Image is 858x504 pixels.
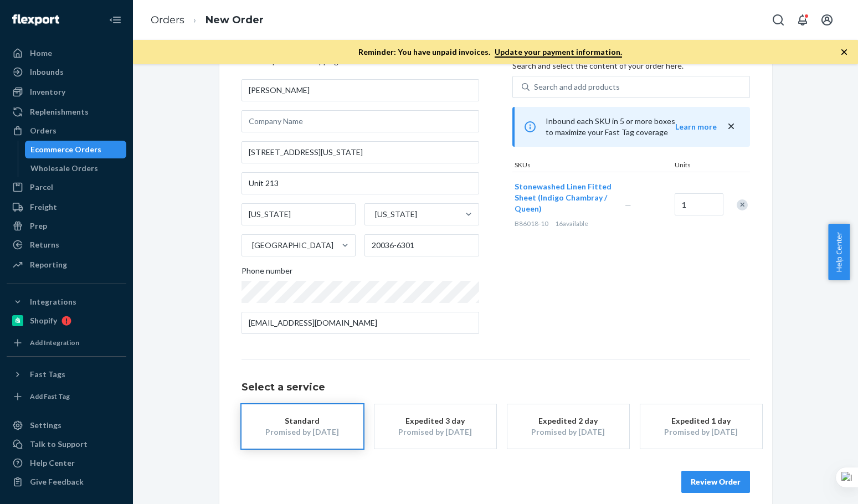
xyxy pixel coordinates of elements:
[391,415,480,426] div: Expedited 3 day
[767,9,789,31] button: Open Search Box
[242,382,750,393] h1: Select a service
[7,122,126,140] a: Orders
[515,181,612,214] button: Stonewashed Linen Fitted Sheet (Indigo Chambray / Queen)
[816,9,838,31] button: Open account menu
[675,193,723,215] input: Quantity
[30,144,101,155] div: Ecommerce Orders
[495,47,622,58] a: Update your payment information.
[251,240,252,251] input: [GEOGRAPHIC_DATA]
[242,312,479,334] input: Email (Only Required for International)
[30,457,75,469] div: Help Center
[151,14,184,26] a: Orders
[374,209,375,220] input: [US_STATE]
[7,178,126,196] a: Parcel
[242,203,356,225] input: City
[30,392,70,401] div: Add Fast Tag
[640,404,762,449] button: Expedited 1 dayPromised by [DATE]
[7,198,126,216] a: Freight
[515,182,612,213] span: Stonewashed Linen Fitted Sheet (Indigo Chambray / Queen)
[30,125,56,136] div: Orders
[242,172,479,194] input: Street Address 2 (Optional)
[30,369,65,380] div: Fast Tags
[30,86,65,97] div: Inventory
[675,121,717,132] button: Learn more
[555,219,588,228] span: 16 available
[30,66,64,78] div: Inbounds
[7,366,126,383] button: Fast Tags
[7,217,126,235] a: Prep
[524,415,613,426] div: Expedited 2 day
[25,160,127,177] a: Wholesale Orders
[30,182,53,193] div: Parcel
[364,234,479,256] input: ZIP Code
[30,48,52,59] div: Home
[726,121,737,132] button: close
[30,439,88,450] div: Talk to Support
[242,265,292,281] span: Phone number
[374,404,496,449] button: Expedited 3 dayPromised by [DATE]
[512,160,672,172] div: SKUs
[828,224,850,280] button: Help Center
[625,200,631,209] span: —
[672,160,722,172] div: Units
[205,14,264,26] a: New Order
[30,338,79,347] div: Add Integration
[252,240,333,251] div: [GEOGRAPHIC_DATA]
[7,454,126,472] a: Help Center
[30,239,59,250] div: Returns
[512,107,750,147] div: Inbound each SKU in 5 or more boxes to maximize your Fast Tag coverage
[142,4,273,37] ol: breadcrumbs
[25,141,127,158] a: Ecommerce Orders
[30,220,47,232] div: Prep
[7,416,126,434] a: Settings
[30,106,89,117] div: Replenishments
[30,315,57,326] div: Shopify
[30,163,98,174] div: Wholesale Orders
[512,60,750,71] p: Search and select the content of your order here.
[7,312,126,330] a: Shopify
[242,79,479,101] input: First & Last Name
[258,415,347,426] div: Standard
[7,435,126,453] a: Talk to Support
[7,473,126,491] button: Give Feedback
[242,404,363,449] button: StandardPromised by [DATE]
[258,426,347,438] div: Promised by [DATE]
[524,426,613,438] div: Promised by [DATE]
[242,110,479,132] input: Company Name
[7,83,126,101] a: Inventory
[358,47,622,58] p: Reminder: You have unpaid invoices.
[375,209,417,220] div: [US_STATE]
[681,471,750,493] button: Review Order
[391,426,480,438] div: Promised by [DATE]
[7,44,126,62] a: Home
[30,476,84,487] div: Give Feedback
[515,219,548,228] span: B86018-10
[104,9,126,31] button: Close Navigation
[7,236,126,254] a: Returns
[7,293,126,311] button: Integrations
[792,9,814,31] button: Open notifications
[534,81,620,92] div: Search and add products
[7,63,126,81] a: Inbounds
[30,296,76,307] div: Integrations
[242,141,479,163] input: Street Address
[7,103,126,121] a: Replenishments
[657,426,746,438] div: Promised by [DATE]
[657,415,746,426] div: Expedited 1 day
[507,404,629,449] button: Expedited 2 dayPromised by [DATE]
[30,420,61,431] div: Settings
[7,388,126,405] a: Add Fast Tag
[7,256,126,274] a: Reporting
[30,259,67,270] div: Reporting
[12,14,59,25] img: Flexport logo
[7,334,126,352] a: Add Integration
[737,199,748,210] div: Remove Item
[30,202,57,213] div: Freight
